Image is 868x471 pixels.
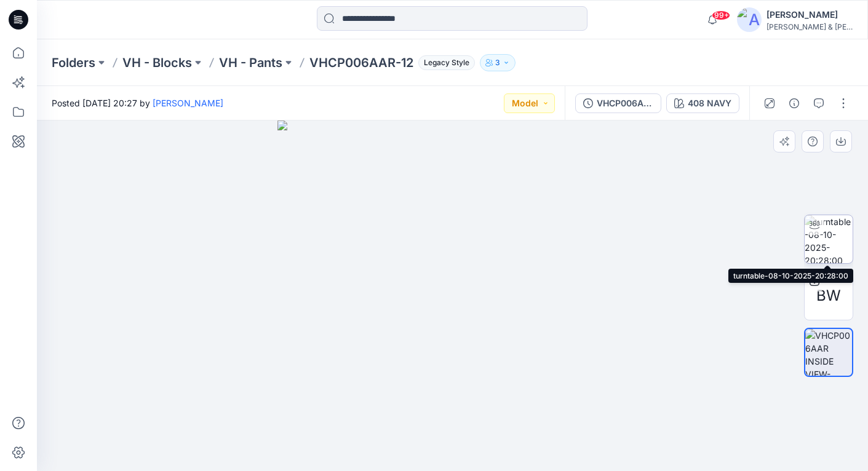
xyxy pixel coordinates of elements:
[418,55,475,70] span: Legacy Style
[122,54,192,71] a: VH - Blocks
[575,93,661,113] button: VHCP006AAR-12
[219,54,282,71] a: VH - Pants
[480,54,516,71] button: 3
[712,10,730,20] span: 99+
[805,329,852,376] img: VHCP006AAR INSIDE VIEW-12_GREY
[277,121,628,471] img: eyJhbGciOiJIUzI1NiIsImtpZCI6IjAiLCJzbHQiOiJzZXMiLCJ0eXAiOiJKV1QifQ.eyJkYXRhIjp7InR5cGUiOiJzdG9yYW...
[816,285,841,307] span: BW
[413,54,475,71] button: Legacy Style
[737,7,762,32] img: avatar
[666,93,739,113] button: 408 NAVY
[805,215,853,263] img: turntable-08-10-2025-20:28:00
[52,97,223,109] span: Posted [DATE] 20:27 by
[597,97,653,110] div: VHCP006AAR-12
[766,7,853,22] div: [PERSON_NAME]
[309,54,413,71] p: VHCP006AAR-12
[766,22,853,31] div: [PERSON_NAME] & [PERSON_NAME]
[495,56,500,69] p: 3
[688,97,731,110] div: 408 NAVY
[153,98,223,108] a: [PERSON_NAME]
[52,54,95,71] a: Folders
[784,93,804,113] button: Details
